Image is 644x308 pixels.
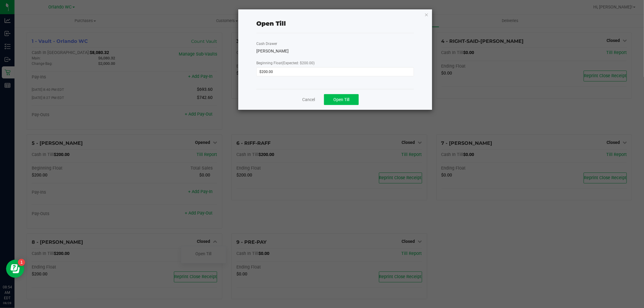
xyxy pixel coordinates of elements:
[256,48,414,54] div: [PERSON_NAME]
[256,41,277,46] label: Cash Drawer
[256,61,315,65] span: Beginning Float
[282,61,315,65] span: (Expected: $200.00)
[18,259,25,266] iframe: Resource center unread badge
[6,260,24,278] iframe: Resource center
[256,19,286,28] div: Open Till
[302,97,315,103] a: Cancel
[324,94,359,105] button: Open Till
[333,97,349,102] span: Open Till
